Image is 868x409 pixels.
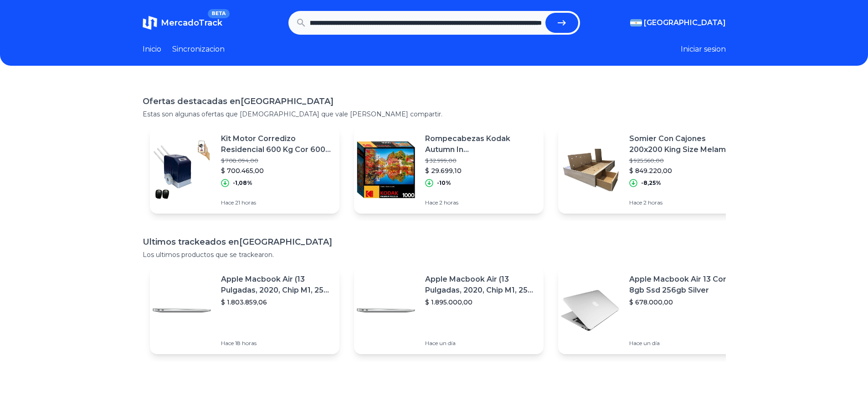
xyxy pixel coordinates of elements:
[558,138,622,202] img: Featured image
[143,110,726,119] p: Estas son algunas ofertas que [DEMOGRAPHIC_DATA] que vale [PERSON_NAME] compartir.
[221,199,332,206] p: Hace 21 horas
[629,340,740,347] p: Hace un día
[629,157,740,164] p: $ 925.560,00
[629,199,740,206] p: Hace 2 horas
[425,157,536,164] p: $ 32.999,00
[208,9,229,18] span: BETA
[641,179,661,187] p: -8,25%
[437,179,451,187] p: -10%
[150,138,214,202] img: Featured image
[354,267,544,354] a: Featured imageApple Macbook Air (13 Pulgadas, 2020, Chip M1, 256 Gb De Ssd, 8 Gb De Ram) - Plata$...
[221,133,332,155] p: Kit Motor Corredizo Residencial 600 Kg Cor 600 Actelsa
[354,126,544,214] a: Featured imageRompecabezas Kodak Autumn In [GEOGRAPHIC_DATA], [US_STATE] De 1000 Piezas$ 32.999,0...
[221,340,332,347] p: Hace 18 horas
[629,298,740,307] p: $ 678.000,00
[425,166,536,175] p: $ 29.699,10
[143,250,726,259] p: Los ultimos productos que se trackearon.
[233,179,252,187] p: -1,08%
[681,44,726,55] button: Iniciar sesion
[150,278,214,342] img: Featured image
[354,138,418,202] img: Featured image
[143,16,222,30] a: MercadoTrackBETA
[221,298,332,307] p: $ 1.803.859,06
[150,126,339,214] a: Featured imageKit Motor Corredizo Residencial 600 Kg Cor 600 Actelsa$ 708.094,00$ 700.465,00-1,08...
[425,199,536,206] p: Hace 2 horas
[425,298,536,307] p: $ 1.895.000,00
[150,267,339,354] a: Featured imageApple Macbook Air (13 Pulgadas, 2020, Chip M1, 256 Gb De Ssd, 8 Gb De Ram) - Plata$...
[143,16,157,30] img: MercadoTrack
[143,95,726,108] h1: Ofertas destacadas en [GEOGRAPHIC_DATA]
[161,18,222,28] span: MercadoTrack
[629,166,740,175] p: $ 849.220,00
[172,44,225,55] a: Sincronizacion
[630,19,642,26] img: Argentina
[221,166,332,175] p: $ 700.465,00
[425,133,536,155] p: Rompecabezas Kodak Autumn In [GEOGRAPHIC_DATA], [US_STATE] De 1000 Piezas
[354,278,418,342] img: Featured image
[558,278,622,342] img: Featured image
[425,340,536,347] p: Hace un día
[558,267,748,354] a: Featured imageApple Macbook Air 13 Core I5 8gb Ssd 256gb Silver$ 678.000,00Hace un día
[221,157,332,164] p: $ 708.094,00
[221,274,332,296] p: Apple Macbook Air (13 Pulgadas, 2020, Chip M1, 256 Gb De Ssd, 8 Gb De Ram) - Plata
[629,133,740,155] p: Somier Con Cajones 200x200 King Size Melamina Faplac Mdf
[644,17,726,28] span: [GEOGRAPHIC_DATA]
[425,274,536,296] p: Apple Macbook Air (13 Pulgadas, 2020, Chip M1, 256 Gb De Ssd, 8 Gb De Ram) - Plata
[558,126,748,214] a: Featured imageSomier Con Cajones 200x200 King Size Melamina Faplac Mdf$ 925.560,00$ 849.220,00-8,...
[630,17,726,28] button: [GEOGRAPHIC_DATA]
[143,236,726,248] h1: Ultimos trackeados en [GEOGRAPHIC_DATA]
[143,44,161,55] a: Inicio
[629,274,740,296] p: Apple Macbook Air 13 Core I5 8gb Ssd 256gb Silver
